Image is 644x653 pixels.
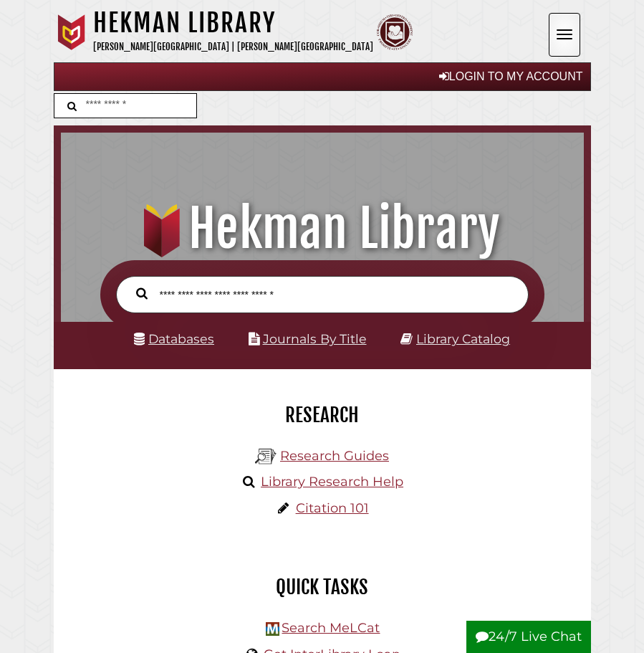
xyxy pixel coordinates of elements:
[93,7,373,39] h1: Hekman Library
[255,446,277,467] img: Hekman Library Logo
[266,622,279,636] img: Hekman Library Logo
[263,331,367,346] a: Journals By Title
[280,448,389,464] a: Research Guides
[296,500,369,516] a: Citation 101
[64,403,580,427] h2: Research
[261,474,403,490] a: Library Research Help
[134,331,214,346] a: Databases
[377,14,413,50] img: Calvin Theological Seminary
[93,39,373,55] p: [PERSON_NAME][GEOGRAPHIC_DATA] | [PERSON_NAME][GEOGRAPHIC_DATA]
[549,13,580,57] button: Open the menu
[54,62,591,91] a: Login to My Account
[70,197,574,260] h1: Hekman Library
[282,620,380,636] a: Search MeLCat
[54,14,90,50] img: Calvin University
[136,287,148,300] i: Search
[416,331,510,346] a: Library Catalog
[129,284,155,302] button: Search
[64,575,580,599] h2: Quick Tasks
